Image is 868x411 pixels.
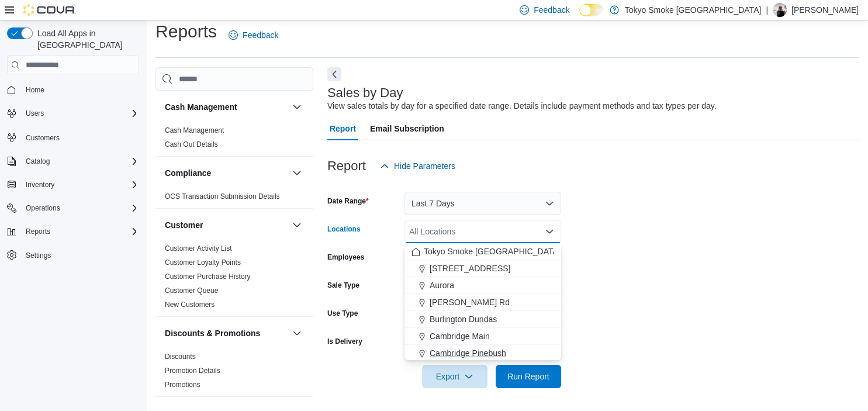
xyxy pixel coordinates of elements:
[534,4,569,16] span: Feedback
[165,126,224,135] span: Cash Management
[7,77,139,294] nav: Complex example
[155,189,313,208] div: Compliance
[21,178,139,192] span: Inventory
[165,167,211,179] h3: Compliance
[429,365,480,388] span: Export
[21,154,54,168] button: Catalog
[26,133,60,143] span: Customers
[165,300,215,309] span: New Customers
[165,353,196,361] a: Discounts
[165,272,251,281] span: Customer Purchase History
[21,106,139,120] span: Users
[327,309,358,318] label: Use Type
[545,227,554,236] button: Close list of options
[155,241,313,316] div: Customer
[404,260,561,277] button: [STREET_ADDRESS]
[165,367,220,375] a: Promotion Details
[165,126,224,134] a: Cash Management
[21,248,139,263] span: Settings
[21,201,139,215] span: Operations
[290,218,304,232] button: Customer
[21,178,59,192] button: Inventory
[430,296,510,308] span: [PERSON_NAME] Rd
[422,365,487,388] button: Export
[327,86,403,100] h3: Sales by Day
[155,123,313,156] div: Cash Management
[2,81,144,98] button: Home
[21,248,56,263] a: Settings
[165,327,288,339] button: Discounts & Promotions
[165,380,200,389] span: Promotions
[327,281,359,290] label: Sale Type
[21,82,139,97] span: Home
[165,140,218,148] a: Cash Out Details
[773,3,787,17] div: Glenn Cook
[165,101,288,113] button: Cash Management
[404,192,561,215] button: Last 7 Days
[375,154,460,178] button: Hide Parameters
[2,105,144,122] button: Users
[430,263,510,274] span: [STREET_ADDRESS]
[766,3,768,17] p: |
[165,301,215,309] a: New Customers
[21,131,64,145] a: Customers
[290,326,304,340] button: Discounts & Promotions
[327,67,341,81] button: Next
[165,381,200,389] a: Promotions
[165,192,280,201] a: OCS Transaction Submission Details
[165,272,251,281] a: Customer Purchase History
[430,330,490,342] span: Cambridge Main
[155,350,313,396] div: Discounts & Promotions
[26,227,50,236] span: Reports
[327,100,717,112] div: View sales totals by day for a specified date range. Details include payment methods and tax type...
[327,196,369,206] label: Date Range
[165,286,218,295] span: Customer Queue
[155,20,217,43] h1: Reports
[430,313,497,325] span: Burlington Dundas
[404,294,561,311] button: [PERSON_NAME] Rd
[165,219,288,231] button: Customer
[21,225,139,239] span: Reports
[579,4,604,16] input: Dark Mode
[579,16,580,17] span: Dark Mode
[791,3,859,17] p: [PERSON_NAME]
[165,286,218,295] a: Customer Queue
[26,251,51,260] span: Settings
[507,371,549,382] span: Run Report
[2,223,144,240] button: Reports
[424,246,561,257] span: Tokyo Smoke [GEOGRAPHIC_DATA]
[21,225,55,239] button: Reports
[290,166,304,180] button: Compliance
[2,153,144,170] button: Catalog
[26,109,44,118] span: Users
[26,180,54,189] span: Inventory
[21,130,139,144] span: Customers
[327,253,364,262] label: Employees
[330,117,356,140] span: Report
[327,337,362,346] label: Is Delivery
[404,345,561,362] button: Cambridge Pinebush
[21,201,65,215] button: Operations
[496,365,561,388] button: Run Report
[165,366,220,375] span: Promotion Details
[21,83,49,97] a: Home
[370,117,444,140] span: Email Subscription
[404,328,561,345] button: Cambridge Main
[2,129,144,146] button: Customers
[26,157,50,166] span: Catalog
[21,154,139,168] span: Catalog
[2,247,144,264] button: Settings
[404,277,561,294] button: Aurora
[2,177,144,193] button: Inventory
[21,106,49,120] button: Users
[404,311,561,328] button: Burlington Dundas
[33,27,139,51] span: Load All Apps in [GEOGRAPHIC_DATA]
[165,167,288,179] button: Compliance
[625,3,762,17] p: Tokyo Smoke [GEOGRAPHIC_DATA]
[243,29,278,41] span: Feedback
[404,243,561,260] button: Tokyo Smoke [GEOGRAPHIC_DATA]
[165,258,241,267] a: Customer Loyalty Points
